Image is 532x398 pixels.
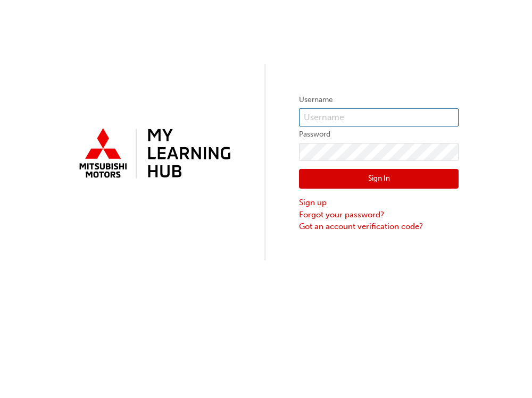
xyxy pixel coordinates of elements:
[299,128,459,141] label: Password
[299,209,459,221] a: Forgot your password?
[299,108,459,126] input: Username
[299,94,459,106] label: Username
[299,221,459,233] a: Got an account verification code?
[299,197,459,209] a: Sign up
[299,169,459,189] button: Sign In
[73,124,233,184] img: mmal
